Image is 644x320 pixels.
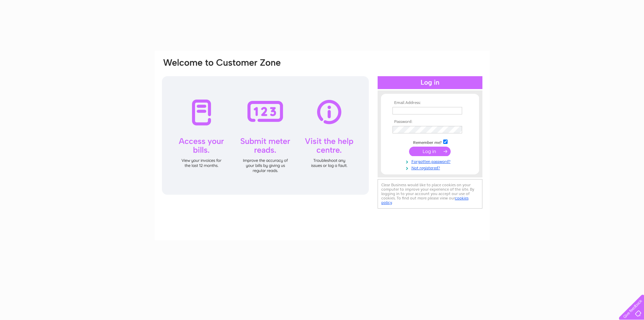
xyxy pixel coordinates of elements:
[392,158,469,164] a: Forgotten password?
[391,101,469,105] th: Email Address:
[392,164,469,171] a: Not registered?
[378,179,482,209] div: Clear Business would like to place cookies on your computer to improve your experience of the sit...
[381,196,469,205] a: cookies policy
[409,147,451,156] input: Submit
[391,138,469,145] td: Remember me?
[391,120,469,124] th: Password:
